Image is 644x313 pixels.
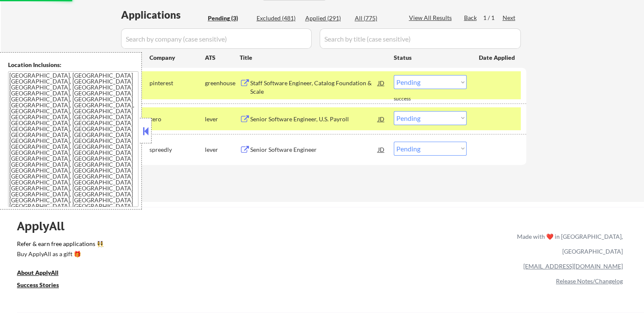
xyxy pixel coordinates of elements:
[394,50,467,65] div: Status
[208,14,250,22] div: Pending (3)
[394,95,428,103] div: success
[8,61,138,69] div: Location Inclusions:
[149,115,205,123] div: xero
[205,79,240,87] div: greenhouse
[355,14,397,22] div: All (775)
[240,53,386,62] div: Title
[409,14,454,22] div: View All Results
[205,145,240,154] div: lever
[121,10,205,20] div: Applications
[377,142,386,157] div: JD
[17,281,59,288] u: Success Stories
[503,14,516,22] div: Next
[17,251,102,257] div: Buy ApplyAll as a gift 🎁
[523,263,623,270] a: [EMAIL_ADDRESS][DOMAIN_NAME]
[149,53,205,62] div: Company
[483,14,503,22] div: 1 / 1
[377,111,386,126] div: JD
[464,14,478,22] div: Back
[17,241,340,250] a: Refer & earn free applications 👯‍♀️
[17,281,70,291] a: Success Stories
[250,115,378,123] div: Senior Software Engineer, U.S. Payroll
[320,28,521,49] input: Search by title (case sensitive)
[17,268,70,279] a: About ApplyAll
[17,219,74,233] div: ApplyAll
[149,145,205,154] div: spreedly
[250,145,378,154] div: Senior Software Engineer
[121,28,312,49] input: Search by company (case sensitive)
[205,115,240,123] div: lever
[250,79,378,95] div: Staff Software Engineer, Catalog Foundation & Scale
[514,229,623,259] div: Made with ❤️ in [GEOGRAPHIC_DATA], [GEOGRAPHIC_DATA]
[556,277,623,285] a: Release Notes/Changelog
[205,53,240,62] div: ATS
[17,250,102,260] a: Buy ApplyAll as a gift 🎁
[17,269,58,276] u: About ApplyAll
[257,14,299,22] div: Excluded (481)
[377,75,386,90] div: JD
[149,79,205,87] div: pinterest
[479,53,516,62] div: Date Applied
[305,14,348,22] div: Applied (291)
